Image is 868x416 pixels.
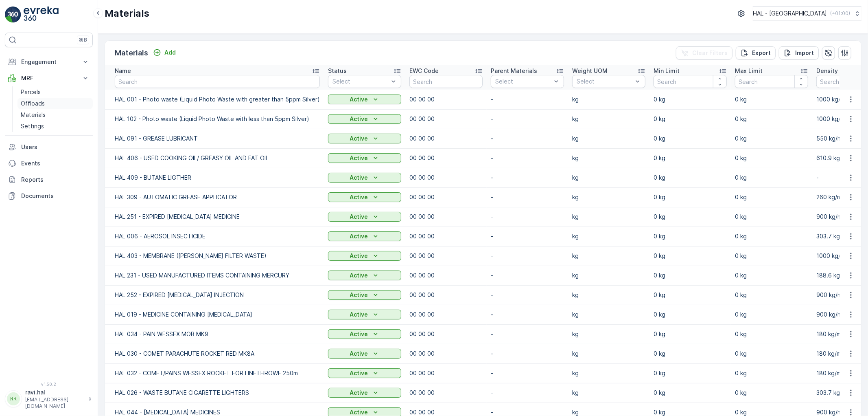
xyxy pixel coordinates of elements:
p: - [491,115,564,123]
a: Events [5,155,93,172]
p: Select [332,77,389,86]
p: kg [572,252,645,260]
p: Add [164,48,176,57]
a: Settings [17,121,93,132]
p: Users [21,143,90,151]
p: 0 kg [735,291,808,299]
p: Active [350,193,368,201]
p: kg [572,213,645,221]
p: Parcels [21,88,41,96]
p: 0 kg [654,115,727,123]
p: 0 kg [735,95,808,103]
p: - [491,330,564,338]
p: EWC Code [409,67,439,75]
p: ⌘B [79,37,87,43]
p: HAL 034 - PAIN WESSEX MOB MK9 [115,330,320,338]
p: 0 kg [654,154,727,162]
p: ( +01:00 ) [830,10,850,17]
p: Active [350,95,368,103]
p: 0 kg [654,95,727,103]
p: kg [572,330,645,338]
a: Users [5,139,93,155]
p: Status [328,67,347,75]
input: Search [654,75,727,88]
button: Import [779,46,819,59]
button: Active [328,153,401,163]
p: kg [572,134,645,143]
p: Active [350,154,368,162]
button: Active [328,251,401,261]
p: 0 kg [654,291,727,299]
p: - [491,232,564,240]
button: Active [328,368,401,378]
p: Materials [21,111,46,119]
input: Search [409,75,483,88]
input: Search [115,75,320,88]
p: HAL - [GEOGRAPHIC_DATA] [753,9,827,18]
p: 0 kg [735,350,808,358]
p: Select [495,77,551,86]
p: HAL 006 - AEROSOL INSECTICIDE [115,232,320,240]
p: Active [350,330,368,338]
a: Parcels [17,86,93,98]
p: Active [350,350,368,358]
p: 00 00 00 [409,213,483,221]
p: Active [350,389,368,397]
div: RR [7,392,20,405]
p: Density [816,67,838,75]
p: Materials [115,47,148,59]
p: HAL 019 - MEDICINE CONTAINING [MEDICAL_DATA] [115,310,320,319]
span: v 1.50.2 [5,382,93,387]
p: Clear Filters [692,49,728,57]
p: Active [350,232,368,240]
button: Export [736,46,776,59]
button: Active [328,173,401,183]
p: 0 kg [735,389,808,397]
p: Min Limit [654,67,680,75]
p: kg [572,174,645,182]
p: HAL 102 - Photo waste (Liquid Photo Waste with less than 5ppm Silver) [115,115,320,123]
p: - [491,95,564,103]
p: 0 kg [654,232,727,240]
p: Import [795,49,814,57]
p: kg [572,369,645,377]
p: - [491,193,564,201]
p: kg [572,350,645,358]
p: 0 kg [735,369,808,377]
p: Active [350,252,368,260]
p: 0 kg [654,310,727,319]
p: 0 kg [735,252,808,260]
button: MRF [5,70,93,86]
p: kg [572,389,645,397]
p: Active [350,213,368,221]
p: 00 00 00 [409,330,483,338]
p: 0 kg [735,154,808,162]
button: Engagement [5,54,93,70]
p: ravi.hal [25,388,84,396]
p: - [491,369,564,377]
button: HAL - [GEOGRAPHIC_DATA](+01:00) [753,7,861,20]
p: - [491,213,564,221]
p: - [491,154,564,162]
p: 00 00 00 [409,95,483,103]
button: Active [328,212,401,222]
p: - [491,271,564,280]
p: 0 kg [654,134,727,143]
p: 00 00 00 [409,389,483,397]
p: 0 kg [735,310,808,319]
img: logo_light-DOdMpM7g.png [24,7,59,23]
p: HAL 309 - AUTOMATIC GREASE APPLICATOR [115,193,320,201]
p: 0 kg [735,134,808,143]
p: 0 kg [735,330,808,338]
p: kg [572,154,645,162]
p: kg [572,310,645,319]
p: 00 00 00 [409,115,483,123]
p: - [491,350,564,358]
p: kg [572,271,645,280]
button: Active [328,290,401,300]
p: HAL 231 - USED MANUFACTURED ITEMS CONTAINING MERCURY [115,271,320,280]
p: - [491,252,564,260]
p: 0 kg [654,193,727,201]
p: Export [752,49,771,57]
p: 00 00 00 [409,291,483,299]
